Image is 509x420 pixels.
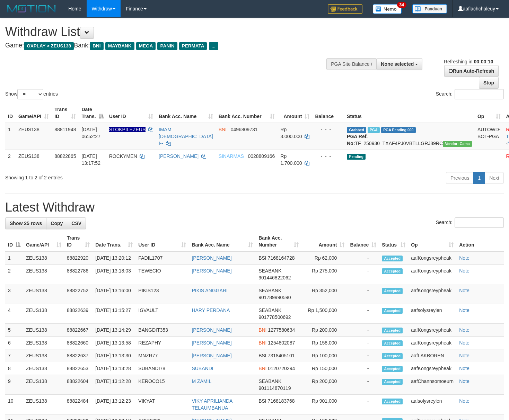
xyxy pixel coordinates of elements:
[258,353,266,358] span: BSI
[412,4,447,14] img: panduan.png
[71,221,81,226] span: CSV
[64,349,93,362] td: 88822637
[268,255,295,261] span: Copy 7168164728 to clipboard
[382,399,403,404] span: Accepted
[135,304,189,324] td: IGVAULT
[379,232,408,251] th: Status: activate to sort column ascending
[5,265,23,284] td: 2
[258,378,281,384] span: SEABANK
[81,127,100,139] span: [DATE] 06:52:27
[93,324,135,337] td: [DATE] 13:14:29
[93,337,135,349] td: [DATE] 13:13:58
[5,200,504,214] h1: Latest Withdraw
[93,362,135,375] td: [DATE] 13:13:28
[312,103,344,123] th: Balance
[382,308,403,314] span: Accepted
[381,127,416,133] span: PGA Pending
[347,251,379,265] td: -
[24,42,74,50] span: OXPLAY > ZEUS138
[456,232,504,251] th: Action
[315,126,341,133] div: - - -
[459,255,469,261] a: Note
[93,265,135,284] td: [DATE] 13:18:03
[135,362,189,375] td: SUBANDI78
[258,295,291,300] span: Copy 901789990590 to clipboard
[301,395,347,414] td: Rp 901,000
[301,349,347,362] td: Rp 100,000
[382,268,403,274] span: Accepted
[93,395,135,414] td: [DATE] 13:12:23
[135,232,189,251] th: User ID: activate to sort column ascending
[5,251,23,265] td: 1
[368,127,380,133] span: Marked by aafsreyleap
[10,221,42,226] span: Show 25 rows
[192,288,227,293] a: PIKIS ANGGARI
[159,127,213,146] a: IMAM [DEMOGRAPHIC_DATA] I--
[16,123,52,150] td: ZEUS138
[135,375,189,395] td: KEROCO15
[347,337,379,349] td: -
[301,284,347,304] td: Rp 352,000
[135,324,189,337] td: BANGDIT353
[219,127,227,132] span: BNI
[459,353,469,358] a: Note
[219,153,244,159] span: SINARMAS
[301,375,347,395] td: Rp 200,000
[459,366,469,371] a: Note
[192,268,231,274] a: [PERSON_NAME]
[106,103,156,123] th: User ID: activate to sort column ascending
[135,337,189,349] td: REZAPHY
[192,255,231,261] a: [PERSON_NAME]
[93,304,135,324] td: [DATE] 13:15:27
[23,349,64,362] td: ZEUS138
[258,314,291,320] span: Copy 901778500692 to clipboard
[475,103,503,123] th: Op: activate to sort column ascending
[301,324,347,337] td: Rp 200,000
[397,2,406,8] span: 34
[64,337,93,349] td: 88822660
[64,375,93,395] td: 88822604
[54,127,76,132] span: 88811948
[5,217,46,229] a: Show 25 rows
[5,304,23,324] td: 4
[81,153,100,166] span: [DATE] 13:17:52
[381,61,414,67] span: None selected
[347,284,379,304] td: -
[189,232,256,251] th: Bank Acc. Name: activate to sort column ascending
[192,327,231,333] a: [PERSON_NAME]
[5,150,16,169] td: 2
[344,123,475,150] td: TF_250930_TXAF4PJ0VBTLLGRJ89RC
[280,153,302,166] span: Rp 1.700.000
[256,232,301,251] th: Bank Acc. Number: activate to sort column ascending
[23,251,64,265] td: ZEUS138
[135,395,189,414] td: VIKYAT
[382,379,403,385] span: Accepted
[301,337,347,349] td: Rp 158,000
[474,59,493,64] strong: 00:00:10
[64,265,93,284] td: 88822786
[23,337,64,349] td: ZEUS138
[5,3,58,14] img: MOTION_logo.png
[408,395,456,414] td: aafsolysreylen
[52,103,79,123] th: Trans ID: activate to sort column ascending
[90,42,103,50] span: BNI
[248,153,275,159] span: Copy 0028809166 to clipboard
[135,265,189,284] td: TEWECIO
[156,103,216,123] th: Bank Acc. Name: activate to sort column ascending
[301,304,347,324] td: Rp 1,500,000
[258,268,281,274] span: SEABANK
[23,324,64,337] td: ZEUS138
[326,58,376,70] div: PGA Site Balance /
[408,349,456,362] td: aafLAKBOREN
[485,172,504,184] a: Next
[382,340,403,346] span: Accepted
[109,127,146,132] span: Nama rekening ada tanda titik/strip, harap diedit
[258,327,266,333] span: BNI
[79,103,106,123] th: Date Trans.: activate to sort column descending
[23,265,64,284] td: ZEUS138
[64,395,93,414] td: 88822484
[436,89,504,99] label: Search:
[268,353,295,358] span: Copy 7318405101 to clipboard
[347,375,379,395] td: -
[51,221,63,226] span: Copy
